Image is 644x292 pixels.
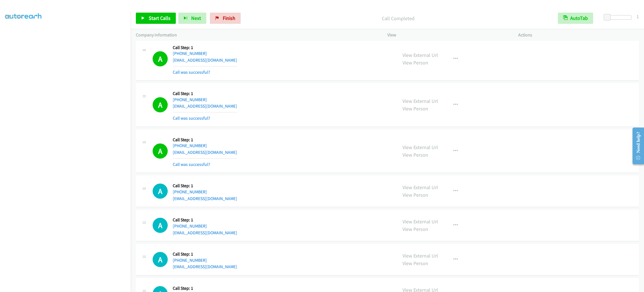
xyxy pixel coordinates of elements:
p: View [387,32,508,38]
a: [EMAIL_ADDRESS][DOMAIN_NAME] [173,230,237,235]
a: View External Url [402,218,438,225]
a: View External Url [402,144,438,150]
p: Company Information [136,32,377,38]
a: Call was successful? [173,115,210,121]
a: View External Url [402,184,438,191]
a: [EMAIL_ADDRESS][DOMAIN_NAME] [173,150,237,155]
h1: A [153,97,168,112]
h5: Call Step: 1 [173,137,237,143]
a: [PHONE_NUMBER] [173,189,207,194]
h5: Call Step: 1 [173,251,237,257]
div: The call is yet to be attempted [153,218,168,233]
h1: A [153,143,168,159]
a: Finish [210,13,241,24]
h5: Call Step: 1 [173,91,237,96]
p: Call Completed [248,15,548,22]
a: View Person [402,192,428,198]
h1: A [153,218,168,233]
a: Call was successful? [173,162,210,167]
a: View Person [402,105,428,112]
h5: Call Step: 1 [173,217,237,223]
iframe: Resource Center [628,124,644,168]
div: The call is yet to be attempted [153,184,168,199]
p: Actions [518,32,639,38]
a: [EMAIL_ADDRESS][DOMAIN_NAME] [173,103,237,109]
h1: A [153,252,168,267]
a: View External Url [402,52,438,58]
a: My Lists [5,13,22,19]
a: View Person [402,260,428,266]
a: [PHONE_NUMBER] [173,51,207,56]
span: Start Calls [149,15,171,21]
div: 1 [636,13,639,20]
iframe: To enrich screen reader interactions, please activate Accessibility in Grammarly extension settings [5,25,131,291]
a: Start Calls [136,13,176,24]
h1: A [153,51,168,66]
h5: Call Step: 1 [173,183,237,189]
a: [EMAIL_ADDRESS][DOMAIN_NAME] [173,264,237,269]
a: View External Url [402,252,438,259]
h5: Call Step: 1 [173,286,299,291]
a: View Person [402,152,428,158]
a: [PHONE_NUMBER] [173,223,207,229]
button: AutoTab [558,13,593,24]
h5: Call Step: 1 [173,45,237,50]
a: View Person [402,59,428,66]
span: Finish [223,15,235,21]
a: [PHONE_NUMBER] [173,143,207,148]
button: Next [178,13,206,24]
a: View External Url [402,98,438,104]
a: [PHONE_NUMBER] [173,97,207,102]
a: [PHONE_NUMBER] [173,258,207,263]
a: Call was successful? [173,69,210,75]
a: [EMAIL_ADDRESS][DOMAIN_NAME] [173,57,237,63]
span: Next [191,15,201,21]
h1: A [153,184,168,199]
a: [EMAIL_ADDRESS][DOMAIN_NAME] [173,196,237,201]
a: View Person [402,226,428,232]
